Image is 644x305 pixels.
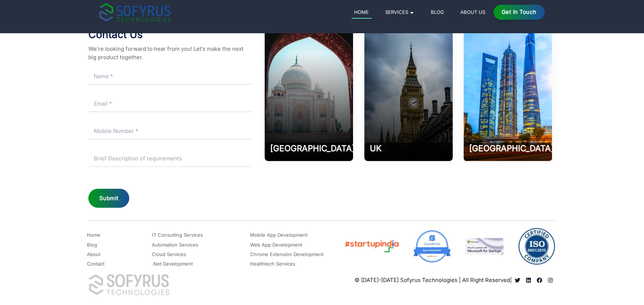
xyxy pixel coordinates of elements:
a: IT Consulting Services [152,231,203,240]
img: sofyrus [99,3,170,22]
a: Mobile App Development [250,231,307,240]
a: Web App Development [250,241,302,249]
input: Email * [88,96,252,112]
img: ISO [517,228,556,265]
img: MicroSoft for Startup [465,238,503,255]
img: Software Development Company in Riyadh [464,28,552,161]
a: Contact [87,260,104,268]
h2: [GEOGRAPHIC_DATA] [270,143,348,154]
a: Get in Touch [494,5,545,20]
p: © [DATE]-[DATE] Sofyrus Technologies | All Right Reserved | [354,276,512,285]
img: Startup India [344,239,399,254]
h2: UK [370,143,447,154]
img: Sofyrus Technologies Company [88,274,169,295]
a: Read more about Sofyrus technologies development company [534,278,545,283]
a: Automation Services [152,241,198,249]
a: Home [87,231,100,240]
p: We’re looking forward to hear from you! Let’s make the next big product together. [88,45,252,61]
h2: Contact Us [88,28,252,41]
a: Healthtech Services [250,260,295,268]
a: Blog [87,241,97,249]
a: Home [352,8,372,19]
a: .Net Development [152,260,193,268]
a: Services 🞃 [383,8,417,16]
img: Software Development Company in Aligarh [265,28,353,161]
a: About Us [458,8,488,16]
a: Read more about Sofyrus technologies development company [523,278,534,283]
img: Good Firms [413,230,451,263]
input: Name * [88,68,252,85]
a: Read more about Sofyrus technologies [512,278,523,283]
button: Submit [88,189,129,208]
input: Mobile Number * [88,123,252,140]
a: Blog [428,8,447,16]
input: Brief Description of requirements [88,150,252,167]
a: Chrome Extension Development [250,250,323,259]
a: Sofyrus technologies development company in aligarh [545,278,556,283]
img: Software Development Company in UK [364,28,453,161]
h2: [GEOGRAPHIC_DATA] [469,143,547,154]
a: Cloud Services [152,250,186,259]
a: About [87,250,100,259]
